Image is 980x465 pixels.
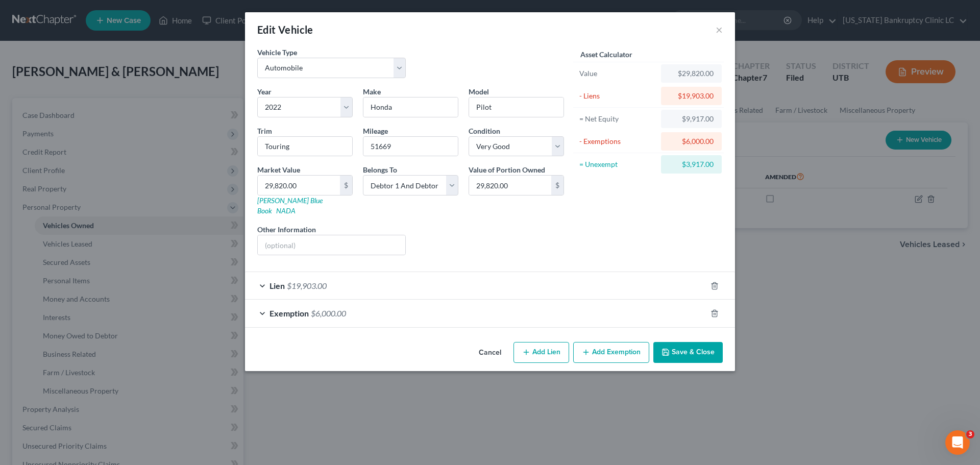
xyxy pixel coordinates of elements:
span: 3 [966,430,974,438]
span: Make [363,87,381,96]
a: NADA [276,206,296,215]
label: Mileage [363,126,388,136]
button: Add Exemption [573,342,649,363]
div: $9,917.00 [669,114,714,124]
input: -- [363,137,458,156]
label: Market Value [257,164,300,175]
input: ex. Nissan [363,97,458,117]
input: 0.00 [469,176,551,195]
label: Asset Calculator [580,49,632,60]
div: $19,903.00 [669,91,714,101]
span: $19,903.00 [287,281,327,290]
input: ex. Altima [469,97,563,117]
button: × [716,23,723,36]
div: Value [579,68,656,79]
div: - Exemptions [579,136,656,146]
label: Other Information [257,224,316,235]
input: (optional) [258,235,405,255]
input: 0.00 [258,176,340,195]
label: Vehicle Type [257,47,297,58]
div: $3,917.00 [669,159,714,169]
label: Value of Portion Owned [469,164,545,175]
button: Save & Close [653,342,723,363]
input: ex. LS, LT, etc [258,137,352,156]
div: $ [340,176,352,195]
span: Lien [269,281,285,290]
div: Edit Vehicle [257,22,313,37]
div: $ [551,176,563,195]
div: $29,820.00 [669,68,714,79]
div: $6,000.00 [669,136,714,146]
div: - Liens [579,91,656,101]
label: Year [257,86,272,97]
label: Model [469,86,489,97]
label: Condition [469,126,500,136]
span: Exemption [269,308,309,318]
button: Add Lien [513,342,569,363]
iframe: Intercom live chat [945,430,970,455]
span: Belongs To [363,165,397,174]
a: [PERSON_NAME] Blue Book [257,196,323,215]
label: Trim [257,126,272,136]
button: Cancel [471,343,509,363]
div: = Net Equity [579,114,656,124]
span: $6,000.00 [311,308,346,318]
div: = Unexempt [579,159,656,169]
